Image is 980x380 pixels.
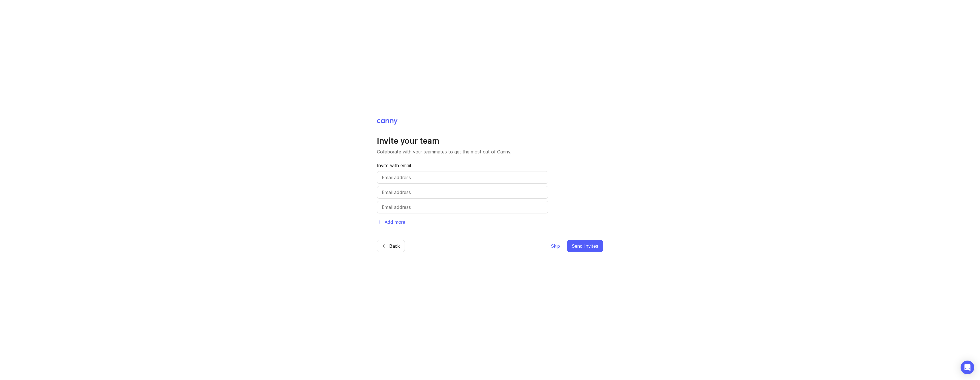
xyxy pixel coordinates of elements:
p: Invite with email [377,162,548,169]
span: Send Invites [572,243,598,249]
img: Canny Home [377,119,397,125]
h1: Invite your team [377,136,603,146]
button: Add more [377,216,405,228]
button: Back [377,240,405,252]
input: Email address [382,204,543,211]
span: Back [389,243,400,249]
span: Skip [551,243,560,249]
button: Skip [551,240,560,252]
div: Open Intercom Messenger [961,361,974,374]
input: Email address [382,189,543,196]
button: Send Invites [567,240,603,252]
input: Email address [382,174,543,181]
span: Add more [385,219,405,225]
p: Collaborate with your teammates to get the most out of Canny. [377,148,603,155]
